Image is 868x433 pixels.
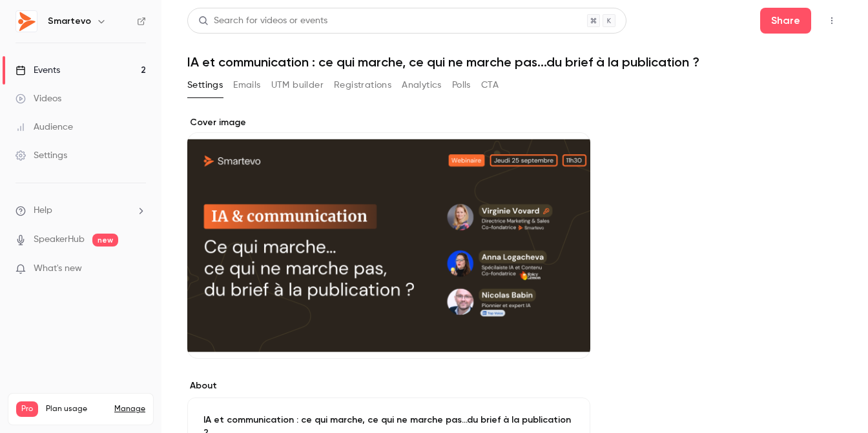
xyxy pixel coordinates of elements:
[48,15,91,28] h6: Smartevo
[271,75,324,96] button: UTM builder
[481,75,499,96] button: CTA
[187,116,590,359] section: Cover image
[198,14,327,28] div: Search for videos or events
[233,75,260,96] button: Emails
[187,116,590,129] label: Cover image
[334,75,391,96] button: Registrations
[92,234,118,247] span: new
[114,404,145,414] a: Manage
[402,75,442,96] button: Analytics
[15,64,60,77] div: Events
[760,8,811,34] button: Share
[16,401,38,417] span: Pro
[16,11,37,32] img: Smartevo
[15,92,61,105] div: Videos
[15,149,67,162] div: Settings
[452,75,471,96] button: Polls
[15,204,146,217] li: help-dropdown-opener
[46,404,107,414] span: Plan usage
[187,54,842,70] h1: IA et communication : ce qui marche, ce qui ne marche pas...du brief à la publication ?
[34,204,52,217] span: Help
[15,121,73,134] div: Audience
[34,262,82,276] span: What's new
[187,379,590,392] label: About
[34,233,85,247] a: SpeakerHub
[187,75,223,96] button: Settings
